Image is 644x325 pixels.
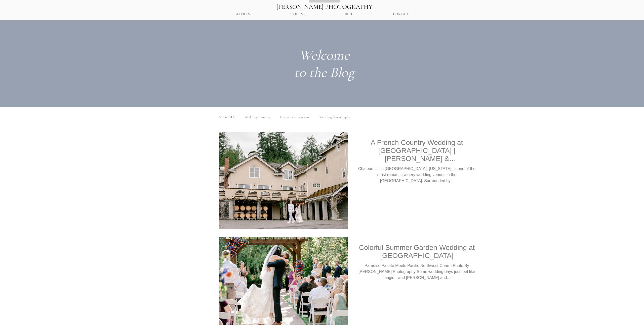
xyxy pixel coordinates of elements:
a: A French Country Wedding at [GEOGRAPHIC_DATA] | [PERSON_NAME] & [PERSON_NAME]’s Romantic Celebration [357,138,476,166]
a: Engagement Sessions [280,115,309,119]
a: Wedding Photography [319,115,350,119]
h2: Colorful Summer Garden Wedding at [GEOGRAPHIC_DATA] [357,244,476,260]
h2: A French Country Wedding at [GEOGRAPHIC_DATA] | [PERSON_NAME] & [PERSON_NAME]’s Romantic Celebration [357,139,476,163]
a: Colorful Summer Garden Wedding at [GEOGRAPHIC_DATA] [357,243,476,263]
a: BLOG [325,10,373,19]
a: ABOUT ME [269,10,325,19]
div: SERVICES [216,10,269,19]
a: CONTACT [373,10,428,19]
div: Paradise Palette Meets Pacific Northwest Charm Photo By [PERSON_NAME] Photography Some wedding da... [357,263,476,281]
nav: Blog [218,107,482,127]
p: ABOUT ME [287,10,308,19]
p: CONTACT [391,10,411,19]
img: A French Country Wedding at Chateau Lill | Nikki & Jack’s Romantic Celebration [219,132,348,229]
a: [PERSON_NAME] PHOTOGRAPHY [276,3,372,11]
p: BLOG [343,10,356,19]
a: VIEW ALL [219,115,234,119]
div: Chateau Lill in [GEOGRAPHIC_DATA], [US_STATE], is one of the most romantic winery wedding venues ... [357,166,476,184]
nav: Site [216,10,428,19]
span: Welcome to the Blog [294,46,354,81]
p: SERVICES [233,10,252,19]
a: Wedding Planning [245,115,270,119]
